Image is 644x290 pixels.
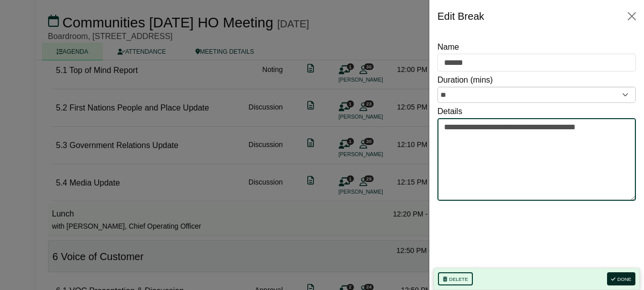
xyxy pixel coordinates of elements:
div: Edit Break [437,8,484,24]
button: Done [607,272,635,285]
label: Details [437,105,462,118]
label: Duration (mins) [437,74,493,87]
button: Close [624,8,640,24]
button: Delete [438,272,473,285]
label: Name [437,41,459,54]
